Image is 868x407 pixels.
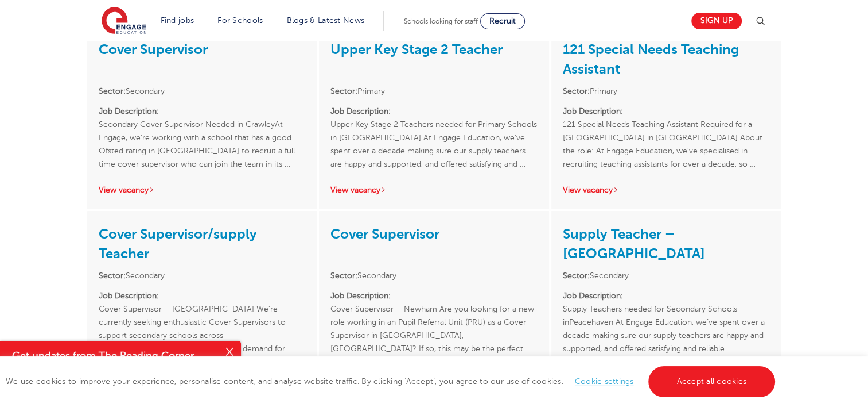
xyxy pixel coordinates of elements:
strong: Sector: [563,271,590,280]
a: Cover Supervisor [330,226,439,242]
a: View vacancy [330,186,387,194]
strong: Job Description: [563,291,623,300]
h4: Get updates from The Reading Corner [12,349,217,363]
a: Cover Supervisor/supply Teacher [99,226,257,262]
button: Close [218,341,241,364]
strong: Job Description: [99,291,159,300]
li: Secondary [330,269,537,282]
img: Engage Education [102,7,146,36]
p: Cover Supervisor – [GEOGRAPHIC_DATA] We’re currently seeking enthusiastic Cover Supervisors to su... [99,289,305,355]
li: Primary [563,85,769,98]
p: Cover Supervisor – Newham Are you looking for a new role working in an Pupil Referral Unit (PRU) ... [330,289,537,355]
strong: Sector: [563,87,590,95]
strong: Sector: [99,271,126,280]
a: Cookie settings [575,377,634,386]
a: Upper Key Stage 2 Teacher [330,41,503,57]
strong: Job Description: [563,107,623,116]
span: We use cookies to improve your experience, personalise content, and analyse website traffic. By c... [6,377,778,386]
a: For Schools [217,16,263,25]
a: Cover Supervisor [99,41,208,57]
strong: Job Description: [99,107,159,116]
strong: Job Description: [330,291,391,300]
p: Upper Key Stage 2 Teachers needed for Primary Schools in [GEOGRAPHIC_DATA] At Engage Education, w... [330,105,537,171]
span: Schools looking for staff [404,17,478,25]
p: 121 Special Needs Teaching Assistant Required for a [GEOGRAPHIC_DATA] in [GEOGRAPHIC_DATA] About ... [563,105,769,171]
span: Recruit [489,17,516,25]
li: Secondary [99,269,305,282]
a: Recruit [480,13,525,29]
li: Primary [330,85,537,98]
p: Supply Teachers needed for Secondary Schools inPeacehaven At Engage Education, we’ve spent over a... [563,289,769,355]
p: Secondary Cover Supervisor Needed in CrawleyAt Engage, we’re working with a school that has a goo... [99,105,305,171]
li: Secondary [99,85,305,98]
a: Supply Teacher – [GEOGRAPHIC_DATA] [563,226,705,262]
strong: Sector: [330,87,357,95]
strong: Sector: [99,87,126,95]
a: Sign up [691,13,742,29]
strong: Sector: [330,271,357,280]
a: Accept all cookies [648,366,776,397]
strong: Job Description: [330,107,391,116]
li: Secondary [563,269,769,282]
a: View vacancy [563,186,619,194]
a: View vacancy [99,186,155,194]
a: Find jobs [161,16,194,25]
a: Blogs & Latest News [287,16,365,25]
